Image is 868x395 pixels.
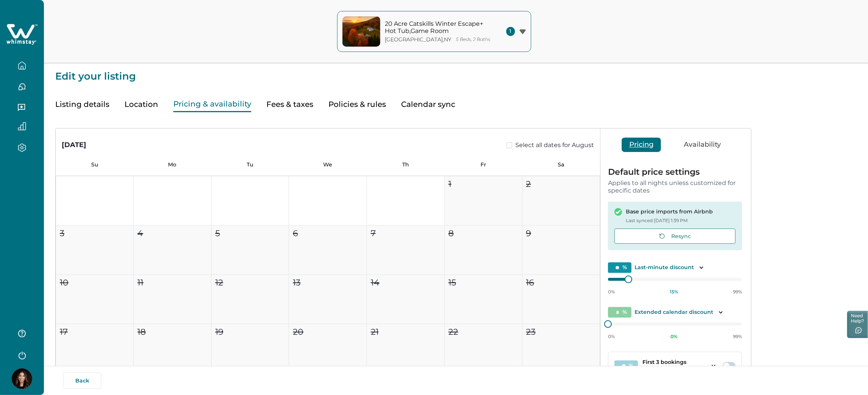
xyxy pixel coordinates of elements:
[401,97,455,112] button: Calendar sync
[670,289,678,295] p: 15 %
[614,229,736,244] button: Resync
[55,97,109,112] button: Listing details
[622,138,661,152] button: Pricing
[445,161,523,168] p: Fr
[134,161,212,168] p: Mo
[697,263,706,272] button: Toggle description
[385,36,452,43] p: [GEOGRAPHIC_DATA] , NY
[289,161,367,168] p: We
[608,179,742,194] p: Applies to all nights unless customized for specific dates
[328,97,386,112] button: Policies & rules
[642,358,706,373] p: First 3 bookings discount
[635,309,713,316] p: Extended calendar discount
[608,334,615,340] p: 0%
[62,140,86,150] div: [DATE]
[211,161,289,168] p: Tu
[608,168,742,176] p: Default price settings
[626,208,713,216] p: Base price imports from Airbnb
[733,289,742,295] p: 99%
[506,27,515,36] span: 1
[55,63,857,82] p: Edit your listing
[635,264,694,271] p: Last-minute discount
[56,161,134,168] p: Su
[266,97,313,112] button: Fees & taxes
[124,97,158,112] button: Location
[522,161,600,168] p: Sa
[385,20,487,35] p: 20 Acre Catskills Winter Escape+ Hot Tub,Game Room
[173,97,251,112] button: Pricing & availability
[716,308,725,317] button: Toggle description
[456,37,491,42] p: 5 Beds, 2 Baths
[12,368,32,389] img: Whimstay Host
[342,16,380,47] img: property-cover
[733,334,742,340] p: 99%
[63,372,101,389] button: Back
[676,138,728,152] button: Availability
[608,289,615,295] p: 0%
[367,161,445,168] p: Th
[515,141,594,150] span: Select all dates for August
[670,334,677,340] p: 0 %
[708,360,720,372] button: Toggle dropdown
[626,217,713,224] p: Last synced [DATE] 1:39 PM
[337,11,531,52] button: property-cover20 Acre Catskills Winter Escape+ Hot Tub,Game Room[GEOGRAPHIC_DATA],NY5 Beds, 2 Baths1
